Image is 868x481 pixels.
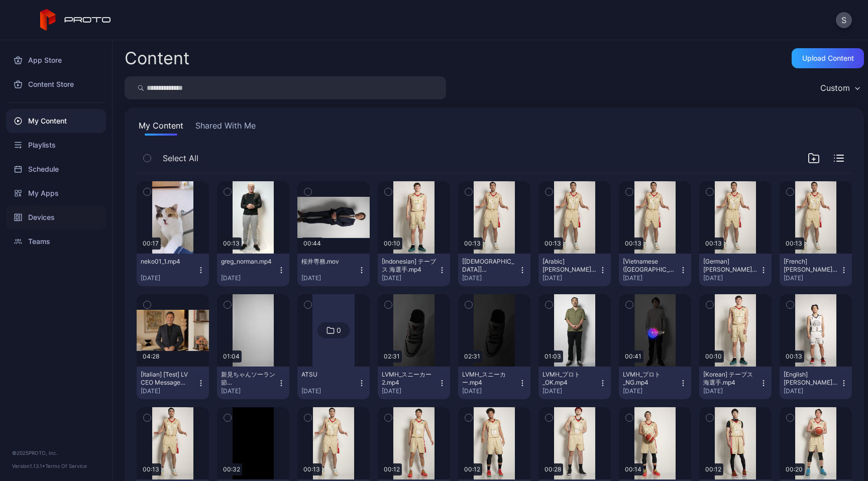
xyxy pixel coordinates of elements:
div: [DATE] [382,387,438,395]
div: 0 [337,326,341,335]
div: [Italian] [Test] LV CEO Message 2024.MOV [141,371,196,387]
button: [Indonesian] テーブス 海選手.mp4[DATE] [378,254,450,286]
a: Playlists [6,133,106,157]
div: 桜井専務.mov [301,258,357,266]
div: ATSU [301,371,357,379]
button: [Arabic] [PERSON_NAME]選手.mp4[DATE] [538,254,611,286]
div: LVMH_スニーカー2.mp4 [382,371,437,387]
button: 新見ちゃんソーラン節（9x16_60FPS_H265_stereoAAC）.mp4[DATE] [217,367,289,399]
a: Devices [6,205,106,229]
div: LVMH_プロト_NG.mp4 [623,371,678,387]
div: neko01_1.mp4 [141,258,196,266]
div: [German] 渡邉 飛勇選手.mp4 [703,258,758,274]
div: [DATE] [462,274,518,282]
a: My Content [6,109,106,133]
div: LVMH_プロト_OK.mp4 [542,371,598,387]
div: [DATE] [703,387,759,395]
div: [DATE] [221,274,277,282]
div: [DATE] [462,387,518,395]
a: Schedule [6,157,106,181]
button: My Content [137,119,185,136]
div: Custom [820,83,850,93]
div: Upload Content [802,54,854,62]
span: Version 1.13.1 • [12,463,45,469]
button: Custom [815,76,864,99]
div: [DATE] [301,387,358,395]
div: [DATE] [141,274,197,282]
div: [Indonesian] 渡邉 飛勇選手.mp4 [462,258,517,274]
div: [Arabic] 渡邉 飛勇選手.mp4 [542,258,598,274]
div: [English] 富樫 勇樹選手.mp4 [784,371,839,387]
div: greg_norman.mp4 [221,258,276,266]
div: [Korean] テーブス 海選手.mp4 [703,371,758,387]
div: Content [125,50,189,67]
div: [DATE] [382,274,438,282]
span: Select All [163,152,198,164]
button: LVMH_スニーカー2.mp4[DATE] [378,367,450,399]
button: [Korean] テーブス 海選手.mp4[DATE] [699,367,772,399]
div: LVMH_スニーカー.mp4 [462,371,517,387]
a: My Apps [6,181,106,205]
div: [DATE] [703,274,759,282]
button: LVMH_スニーカー.mp4[DATE] [458,367,530,399]
div: [DATE] [784,387,840,395]
button: [[DEMOGRAPHIC_DATA]] [PERSON_NAME]選手.mp4[DATE] [458,254,530,286]
div: [DATE] [623,274,679,282]
button: [English] [PERSON_NAME]選手.mp4[DATE] [780,367,852,399]
button: LVMH_プロト_NG.mp4[DATE] [619,367,691,399]
button: S [836,12,852,28]
div: [Vietnamese (Vietnam)] 渡邉 飛勇選手.mp4 [623,258,678,274]
div: [DATE] [542,274,599,282]
a: Teams [6,229,106,254]
div: [DATE] [784,274,840,282]
button: Shared With Me [193,119,258,136]
button: [Italian] [Test] LV CEO Message 2024.MOV[DATE] [137,367,209,399]
a: App Store [6,48,106,72]
div: [DATE] [221,387,277,395]
button: [German] [PERSON_NAME]選手.mp4[DATE] [699,254,772,286]
div: 新見ちゃんソーラン節（9x16_60FPS_H265_stereoAAC）.mp4 [221,371,276,387]
a: Content Store [6,72,106,96]
button: ATSU[DATE] [297,367,370,399]
button: neko01_1.mp4[DATE] [137,254,209,286]
div: [DATE] [141,387,197,395]
div: [DATE] [542,387,599,395]
button: LVMH_プロト_OK.mp4[DATE] [538,367,611,399]
button: greg_norman.mp4[DATE] [217,254,289,286]
div: [DATE] [301,274,358,282]
div: [Indonesian] テーブス 海選手.mp4 [382,258,437,274]
div: © 2025 PROTO, Inc. [12,449,100,457]
button: [French] [PERSON_NAME]選手.mp4[DATE] [780,254,852,286]
button: 桜井専務.mov[DATE] [297,254,370,286]
button: [Vietnamese ([GEOGRAPHIC_DATA])] [PERSON_NAME]選手.mp4[DATE] [619,254,691,286]
button: Upload Content [792,48,864,68]
div: [French] 渡邉 飛勇選手.mp4 [784,258,839,274]
a: Terms Of Service [45,463,87,469]
div: [DATE] [623,387,679,395]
